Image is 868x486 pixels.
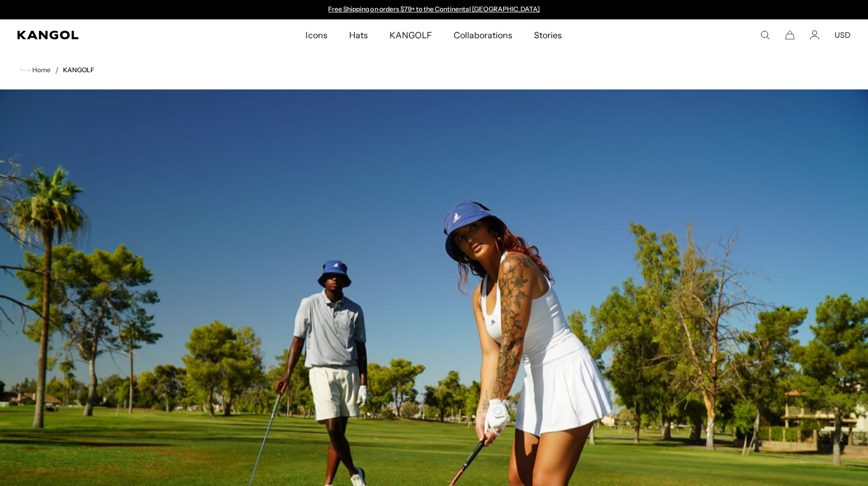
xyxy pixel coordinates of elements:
span: Hats [349,19,368,51]
span: KANGOLF [390,19,432,51]
div: 1 of 2 [323,5,545,14]
a: KANGOLF [63,66,94,74]
li: / [51,64,59,77]
a: Hats [338,19,379,51]
span: Stories [534,19,562,51]
div: Announcement [323,5,545,14]
span: Home [30,66,51,74]
a: Collaborations [443,19,523,51]
button: USD [835,30,851,40]
summary: Search here [760,30,770,40]
span: Icons [305,19,327,51]
a: KANGOLF [379,19,443,51]
span: Collaborations [454,19,512,51]
a: Kangol [17,31,203,39]
button: Cart [785,30,795,40]
a: Icons [295,19,338,51]
slideshow-component: Announcement bar [323,5,545,14]
a: Free Shipping on orders $79+ to the Continental [GEOGRAPHIC_DATA] [328,5,540,13]
a: Home [20,65,51,75]
a: Stories [523,19,573,51]
a: Account [810,30,820,40]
